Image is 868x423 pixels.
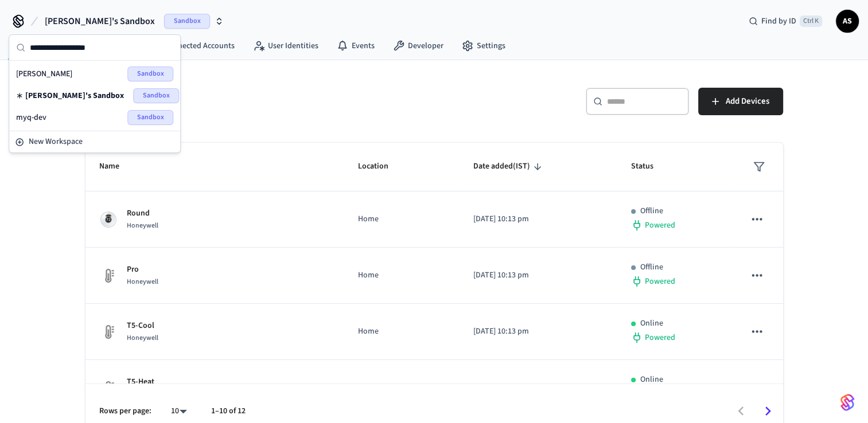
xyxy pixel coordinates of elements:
div: 10 [165,403,193,420]
span: Status [631,158,668,175]
span: Sandbox [164,14,210,29]
span: Powered [645,220,675,231]
span: Honeywell [127,277,158,287]
h5: Devices [85,88,427,111]
p: [DATE] 10:13 pm [473,382,604,394]
p: Home [357,213,446,225]
span: [PERSON_NAME]'s Sandbox [25,90,124,101]
a: Events [328,36,384,56]
p: 1–10 of 12 [211,405,246,417]
p: Home [357,382,446,394]
p: Rows per page: [99,405,151,417]
span: Find by ID [761,15,796,27]
div: Suggestions [9,61,180,131]
div: Find by IDCtrl K [739,11,831,32]
p: Online [640,318,663,330]
p: Online [640,374,663,386]
p: Pro [127,264,158,276]
span: Honeywell [127,333,158,343]
span: New Workspace [29,136,83,148]
span: Name [99,158,134,175]
span: Add Devices [726,94,769,109]
span: Honeywell [127,221,158,230]
p: Offline [640,261,663,273]
span: Ctrl K [800,15,822,27]
img: thermostat_fallback [99,267,118,285]
p: T5-Cool [127,320,158,332]
button: AS [836,10,859,33]
button: New Workspace [10,132,179,151]
a: Settings [453,36,515,56]
p: [DATE] 10:13 pm [473,269,604,281]
img: honeywell_round [99,210,118,229]
a: User Identities [244,36,328,56]
button: Add Devices [698,88,783,115]
span: [PERSON_NAME] [16,68,72,80]
p: Offline [640,205,663,217]
a: Connected Accounts [140,36,244,56]
span: Sandbox [133,88,179,103]
span: Powered [645,332,675,343]
img: thermostat_fallback [99,323,118,341]
p: [DATE] 10:13 pm [473,326,604,338]
p: [DATE] 10:13 pm [473,213,604,225]
span: myq-dev [16,112,46,123]
img: SeamLogoGradient.69752ec5.svg [840,393,854,412]
span: Powered [645,276,675,287]
p: Home [357,269,446,281]
span: Date added(IST) [473,158,545,175]
p: T5-Heat [127,376,158,388]
img: thermostat_fallback [99,379,118,397]
span: Location [357,158,403,175]
span: [PERSON_NAME]'s Sandbox [45,14,155,28]
span: Sandbox [127,110,173,125]
p: Round [127,207,158,220]
a: Developer [384,36,453,56]
p: Home [357,326,446,338]
span: Sandbox [127,66,173,81]
span: AS [837,11,858,32]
